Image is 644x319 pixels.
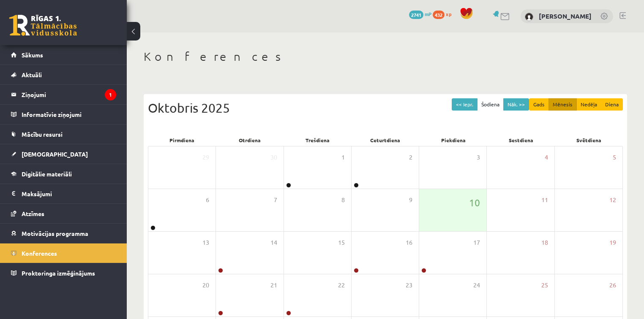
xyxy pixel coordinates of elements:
button: Gads [529,98,549,111]
span: 9 [409,195,412,205]
div: Ceturtdiena [352,134,420,146]
span: 7 [274,195,277,205]
span: Konferences [22,249,57,257]
div: Svētdiena [555,134,623,146]
a: Aktuāli [11,65,116,84]
span: xp [446,11,451,17]
div: Otrdiena [216,134,284,146]
span: Aktuāli [22,71,42,78]
legend: Ziņojumi [22,85,116,104]
span: 23 [406,281,412,290]
span: 15 [338,238,345,247]
span: mP [425,11,431,17]
button: Šodiena [477,98,504,111]
span: 2 [409,153,412,162]
span: 13 [202,238,209,247]
span: Proktoringa izmēģinājums [22,269,95,277]
a: Sākums [11,45,116,65]
button: << Iepr. [452,98,478,111]
button: Nāk. >> [503,98,529,111]
span: Digitālie materiāli [22,170,72,178]
span: 4 [545,153,548,162]
span: 29 [202,153,209,162]
img: Inese Zaščirinska [525,13,533,21]
a: Atzīmes [11,204,116,223]
legend: Informatīvie ziņojumi [22,105,116,124]
span: 24 [473,281,480,290]
a: Proktoringa izmēģinājums [11,263,116,283]
span: 2741 [409,11,423,19]
div: Trešdiena [284,134,352,146]
span: Sākums [22,51,43,59]
span: 14 [270,238,277,247]
span: 3 [477,153,480,162]
span: 6 [206,195,209,205]
legend: Maksājumi [22,184,116,203]
a: Konferences [11,243,116,263]
a: Motivācijas programma [11,224,116,243]
div: Piekdiena [419,134,487,146]
div: Sestdiena [487,134,555,146]
span: 25 [541,281,548,290]
button: Diena [601,98,623,111]
a: 432 xp [433,11,456,17]
button: Mēnesis [548,98,577,111]
span: 5 [613,153,616,162]
a: Digitālie materiāli [11,164,116,184]
span: 16 [406,238,412,247]
i: 1 [105,89,116,100]
span: 8 [341,195,345,205]
a: [PERSON_NAME] [539,12,592,20]
span: Atzīmes [22,210,44,217]
span: 19 [609,238,616,247]
a: Informatīvie ziņojumi [11,105,116,124]
h1: Konferences [144,49,627,64]
span: 12 [609,195,616,205]
span: 432 [433,11,445,19]
a: Maksājumi [11,184,116,203]
a: Rīgas 1. Tālmācības vidusskola [9,15,77,36]
span: [DEMOGRAPHIC_DATA] [22,150,88,158]
a: Ziņojumi1 [11,85,116,104]
span: 20 [202,281,209,290]
span: 18 [541,238,548,247]
a: [DEMOGRAPHIC_DATA] [11,144,116,164]
span: 22 [338,281,345,290]
span: 1 [341,153,345,162]
span: 11 [541,195,548,205]
span: 17 [473,238,480,247]
div: Pirmdiena [148,134,216,146]
span: Motivācijas programma [22,230,88,237]
span: Mācību resursi [22,130,63,138]
span: 21 [270,281,277,290]
a: 2741 mP [409,11,431,17]
button: Nedēļa [576,98,601,111]
span: 26 [609,281,616,290]
span: 30 [270,153,277,162]
div: Oktobris 2025 [148,98,623,117]
a: Mācību resursi [11,124,116,144]
span: 10 [469,195,480,210]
